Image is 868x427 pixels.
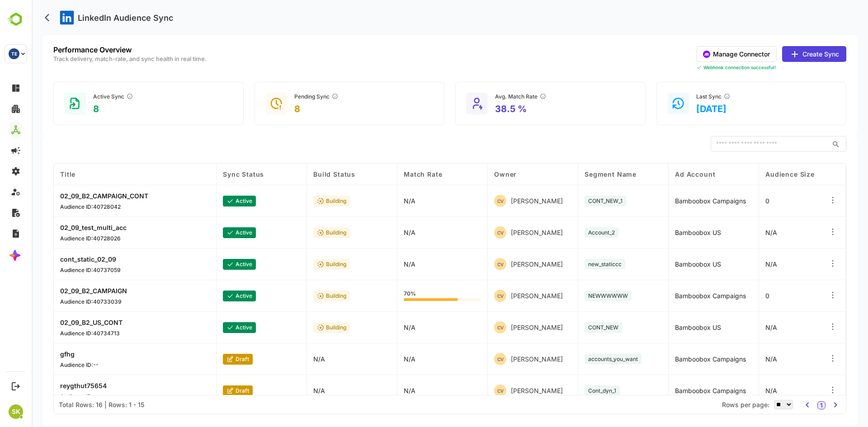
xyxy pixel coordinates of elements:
button: back [11,11,24,24]
p: N/A [282,387,293,394]
span: N/A [734,324,745,331]
span: N/A [734,355,745,363]
button: Audiences still in ‘Building’ or ‘Updating’ for more than 24 hours. [300,93,307,100]
img: BambooboxLogoMark.f1c84d78b4c51b1a7b5f700c9845e183.svg [5,11,28,28]
span: Bamboobox Campaigns [643,197,714,205]
span: Match Rate [372,170,410,178]
div: CV [462,258,475,270]
p: active [204,229,221,236]
button: Time since the most recent batch update. [692,93,699,100]
p: Audience ID: 40737059 [28,267,89,273]
span: Bamboobox Campaigns [643,355,714,363]
p: building [294,261,315,267]
div: CV [462,353,475,365]
p: draft [204,356,217,362]
div: chetan V [462,353,531,365]
span: Cont_dyn_1 [557,387,585,394]
span: Audience Size [734,170,783,178]
div: chetan V [462,290,531,302]
p: building [294,292,315,299]
div: SK [9,404,23,419]
span: Account_2 [557,229,583,236]
p: gfhg [28,350,67,358]
span: N/A [734,229,745,236]
div: Pending Sync [263,93,307,100]
span: Owner [462,170,485,178]
p: Track delivery, match-rate, and sync health in real time. [22,56,175,62]
button: 1 [786,401,794,409]
p: cont_static_02_09 [28,255,89,263]
span: N/A [734,260,745,268]
div: Last Sync [665,93,699,100]
p: 8 [61,103,102,114]
span: Ad Account [643,170,684,178]
p: active [204,292,221,299]
p: building [294,197,315,204]
div: 70% [372,291,449,301]
span: CONT_NEW_1 [557,197,591,204]
button: Audiences in ‘Ready’ status and actively receiving ad delivery. [94,93,102,100]
div: chetan V [462,226,531,239]
button: Create Sync [750,46,815,62]
p: 02_09_test_multi_acc [28,224,95,231]
div: CV [462,195,475,207]
button: Average percentage of contacts/companies LinkedIn successfully matched. [508,93,515,100]
div: TE [9,48,19,59]
p: Audience ID: 40728042 [28,203,117,210]
div: Avg. Match Rate [463,93,515,100]
span: accounts_you_want [557,356,606,362]
p: draft [204,387,217,394]
span: Rows per page: [690,401,738,408]
p: 02_09_B2_CAMPAIGN [28,287,95,295]
p: Audience ID: -- [28,361,67,368]
p: Audience ID: 40728026 [28,235,95,242]
p: active [204,197,221,204]
p: active [204,261,221,267]
span: Title [28,170,44,178]
p: N/A [372,324,384,331]
p: Audience ID: -- [28,393,75,400]
span: Bamboobox US [643,260,689,268]
p: 02_09_B2_CAMPAIGN_CONT [28,192,117,200]
p: N/A [372,197,384,205]
span: Bamboobox US [643,229,689,236]
div: chetan V [462,258,531,270]
div: chetan V [462,321,531,333]
span: Bamboobox Campaigns [643,387,714,394]
div: CV [462,290,475,302]
span: Sync Status [191,170,232,178]
div: Webhook connection successful! [665,65,815,70]
span: new_staticcc [557,261,590,267]
div: CV [462,226,475,239]
p: N/A [372,260,384,268]
p: N/A [282,355,293,363]
p: building [294,324,315,331]
div: CV [462,321,475,333]
p: [DATE] [665,103,699,114]
div: chetan V [462,385,531,397]
p: active [204,324,221,331]
span: N/A [734,387,745,394]
p: Audience ID: 40734713 [28,330,91,337]
div: chetan V [462,195,531,207]
div: CV [462,385,475,397]
div: Active Sync [61,93,102,100]
div: Total Rows: 16 | Rows: 1 - 15 [27,401,113,408]
span: 0 [734,197,738,205]
span: CONT_NEW [557,324,587,331]
p: Audience ID: 40733039 [28,298,95,305]
span: Bamboobox Campaigns [643,292,714,300]
p: Performance Overview [22,46,175,53]
p: building [294,229,315,236]
button: Logout [9,380,22,392]
p: N/A [372,355,384,363]
p: 8 [263,103,307,114]
span: Segment Name [553,170,605,178]
span: Build Status [282,170,324,178]
span: NEWWWWWW [557,292,596,299]
button: Manage Connector [665,46,745,62]
p: 38.5 % [463,103,515,114]
p: reygthut75654 [28,382,75,389]
span: Bamboobox US [643,324,689,331]
p: 02_09_B2_US_CONT [28,319,91,326]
